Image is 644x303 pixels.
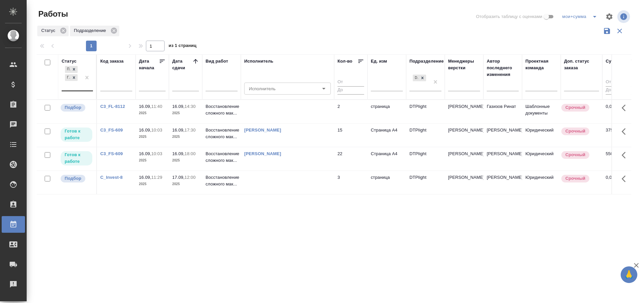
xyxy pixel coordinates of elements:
[172,58,192,71] div: Дата сдачи
[448,103,480,110] p: [PERSON_NAME]
[565,175,585,182] p: Срочный
[602,100,636,123] td: 0,00 ₽
[337,78,364,86] input: От
[522,124,561,147] td: Юридический
[606,86,632,95] input: До
[565,128,585,135] p: Срочный
[602,124,636,147] td: 375,00 ₽
[319,84,328,93] button: Open
[37,9,68,19] span: Работы
[618,100,634,116] button: Здесь прячутся важные кнопки
[601,25,613,37] button: Сохранить фильтры
[337,86,364,95] input: До
[139,134,166,140] p: 2025
[522,100,561,123] td: Шаблонные документы
[74,27,108,34] p: Подразделение
[172,110,199,117] p: 2025
[606,78,632,86] input: От
[206,174,238,187] p: Восстановление сложного мак...
[371,58,387,65] div: Ед. изм
[334,124,367,147] td: 15
[65,66,70,73] div: Подбор
[139,58,159,71] div: Дата начала
[565,151,585,158] p: Срочный
[139,110,166,117] p: 2025
[100,104,125,109] a: C3_FL-8112
[139,175,151,180] p: 16.09,
[172,134,199,140] p: 2025
[65,104,81,111] p: Подбор
[525,58,557,71] div: Проектная команда
[60,127,93,143] div: Исполнитель может приступить к работе
[244,58,274,65] div: Исполнитель
[618,124,634,140] button: Здесь прячутся важные кнопки
[206,127,238,140] p: Восстановление сложного мак...
[367,171,406,194] td: страница
[337,58,352,65] div: Кол-во
[172,181,199,187] p: 2025
[139,157,166,164] p: 2025
[100,58,124,65] div: Код заказа
[448,151,480,157] p: [PERSON_NAME]
[244,128,281,133] a: [PERSON_NAME]
[602,147,636,170] td: 550,00 ₽
[406,100,445,123] td: DTPlight
[60,151,93,166] div: Исполнитель может приступить к работе
[206,58,228,65] div: Вид работ
[64,65,78,74] div: Подбор, Готов к работе
[100,151,123,156] a: C3_FS-609
[606,58,620,65] div: Сумма
[406,171,445,194] td: DTPlight
[483,100,522,123] td: Газизов Ринат
[60,103,93,112] div: Можно подбирать исполнителей
[483,171,522,194] td: [PERSON_NAME]
[70,26,119,36] div: Подразделение
[448,127,480,134] p: [PERSON_NAME]
[406,124,445,147] td: DTPlight
[151,151,162,156] p: 10:03
[412,74,427,82] div: DTPlight
[367,124,406,147] td: Страница А4
[601,9,617,25] span: Настроить таблицу
[151,175,162,180] p: 11:29
[100,128,123,133] a: C3_FS-609
[60,174,93,183] div: Можно подбирать исполнителей
[185,104,196,109] p: 14:30
[618,171,634,187] button: Здесь прячутся важные кнопки
[483,124,522,147] td: [PERSON_NAME]
[561,11,601,22] div: split button
[185,128,196,133] p: 17:30
[564,58,599,71] div: Доп. статус заказа
[65,151,88,165] p: Готов к работе
[448,174,480,181] p: [PERSON_NAME]
[413,75,419,82] div: DTPlight
[151,104,162,109] p: 11:40
[334,100,367,123] td: 2
[41,27,58,34] p: Статус
[483,147,522,170] td: [PERSON_NAME]
[623,268,635,282] span: 🙏
[406,147,445,170] td: DTPlight
[172,175,185,180] p: 17.09,
[613,25,626,37] button: Сбросить фильтры
[65,74,70,81] div: Готов к работе
[100,175,123,180] a: C_Invest-8
[65,128,88,141] p: Готов к работе
[151,128,162,133] p: 10:03
[169,42,197,51] span: из 1 страниц
[65,175,81,182] p: Подбор
[139,181,166,187] p: 2025
[621,266,637,283] button: 🙏
[617,10,631,23] span: Посмотреть информацию
[367,100,406,123] td: страница
[448,58,480,71] div: Менеджеры верстки
[565,104,585,111] p: Срочный
[185,151,196,156] p: 18:00
[409,58,444,65] div: Подразделение
[185,175,196,180] p: 12:00
[62,58,77,65] div: Статус
[476,13,542,20] span: Отобразить таблицу с оценками
[37,26,69,36] div: Статус
[64,74,78,82] div: Подбор, Готов к работе
[172,128,185,133] p: 16.09,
